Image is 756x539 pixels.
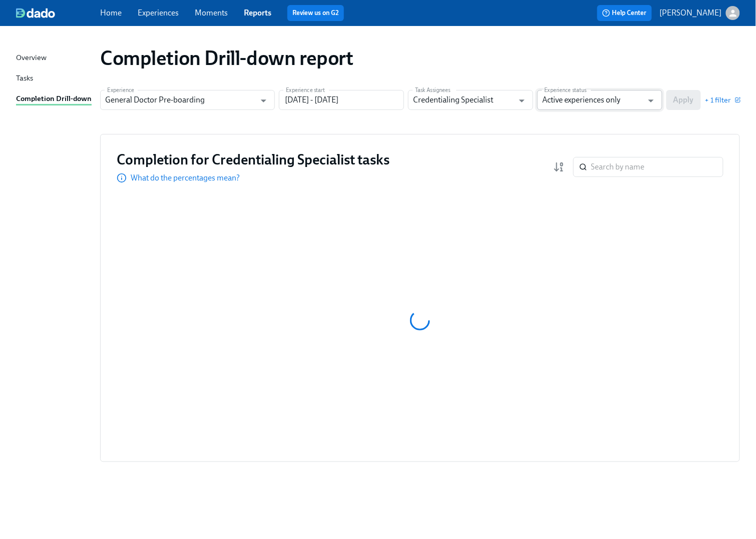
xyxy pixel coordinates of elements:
[660,6,740,20] button: [PERSON_NAME]
[138,8,179,17] a: Experiences
[660,7,722,18] p: [PERSON_NAME]
[16,8,55,18] img: dado
[195,8,228,17] a: Moments
[553,161,565,173] svg: Completion rate (low to high)
[705,95,740,105] button: + 1 filter
[131,172,240,183] p: What do the percentages mean?
[16,72,33,85] div: Tasks
[292,8,339,18] a: Review us on G2
[16,52,47,64] div: Overview
[16,72,92,85] a: Tasks
[514,93,530,108] button: Open
[256,93,271,108] button: Open
[16,93,92,105] div: Completion Drill-down
[100,46,353,70] h1: Completion Drill-down report
[287,5,344,21] button: Review us on G2
[602,8,647,18] span: Help Center
[16,52,92,64] a: Overview
[16,8,100,18] a: dado
[100,8,122,17] a: Home
[591,157,723,177] input: Search by name
[16,93,92,105] a: Completion Drill-down
[643,93,659,108] button: Open
[117,150,390,168] h3: Completion for Credentialing Specialist tasks
[244,8,271,17] a: Reports
[597,5,652,21] button: Help Center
